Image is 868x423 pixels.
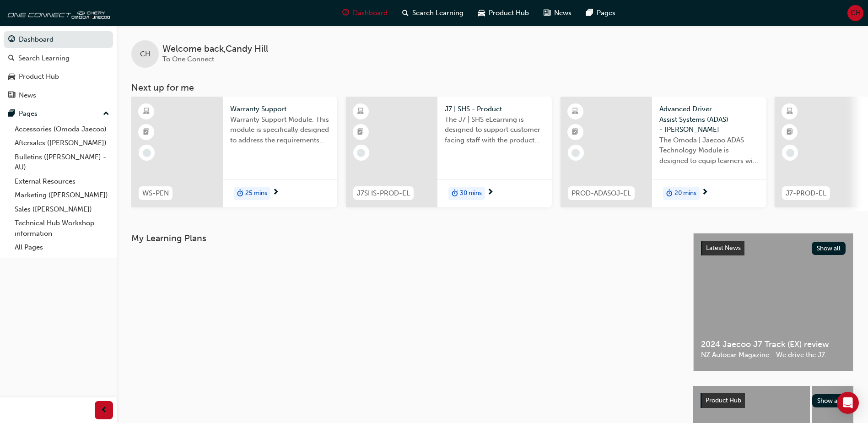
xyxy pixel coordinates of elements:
span: duration-icon [452,188,458,200]
div: News [19,90,36,101]
span: WS-PEN [142,188,169,199]
span: PROD-ADASOJ-EL [571,188,631,199]
span: pages-icon [8,110,15,118]
button: Show all [812,394,846,407]
a: Search Learning [4,50,113,67]
span: guage-icon [342,7,349,19]
a: Sales ([PERSON_NAME]) [11,202,113,217]
span: Product Hub [489,8,529,18]
span: learningRecordVerb_NONE-icon [786,149,794,157]
span: To One Connect [162,55,214,63]
a: J7SHS-PROD-ELJ7 | SHS - ProductThe J7 | SHS eLearning is designed to support customer facing staf... [346,97,552,207]
span: News [554,8,571,18]
a: pages-iconPages [579,4,623,22]
div: Search Learning [18,53,70,64]
span: CH [140,49,150,60]
span: duration-icon [237,188,243,200]
span: 20 mins [674,188,696,199]
a: Latest NewsShow all2024 Jaecoo J7 Track (EX) reviewNZ Autocar Magazine - We drive the J7. [693,233,853,371]
span: news-icon [8,92,15,100]
span: J7-PROD-EL [786,188,826,199]
a: Product Hub [4,68,113,85]
span: booktick-icon [143,126,150,138]
a: Product HubShow all [701,393,846,408]
a: Accessories (Omoda Jaecoo) [11,122,113,136]
a: News [4,87,113,104]
span: pages-icon [586,7,593,19]
span: The Omoda | Jaecoo ADAS Technology Module is designed to equip learners with essential knowledge ... [659,135,759,166]
span: NZ Autocar Magazine - We drive the J7. [701,350,846,360]
button: Pages [4,105,113,122]
span: next-icon [487,189,494,197]
span: learningRecordVerb_NONE-icon [357,149,365,157]
span: learningRecordVerb_NONE-icon [571,149,580,157]
span: duration-icon [666,188,673,200]
a: Dashboard [4,31,113,48]
h3: Next up for me [117,82,868,93]
span: next-icon [272,189,279,197]
span: up-icon [103,108,109,120]
button: CH [847,5,863,21]
a: WS-PENWarranty SupportWarranty Support Module. This module is specifically designed to address th... [131,97,337,207]
span: booktick-icon [357,126,364,138]
span: booktick-icon [572,126,578,138]
span: search-icon [8,54,15,63]
span: news-icon [544,7,550,19]
div: Open Intercom Messenger [837,392,859,414]
a: Technical Hub Workshop information [11,216,113,240]
a: news-iconNews [536,4,579,22]
span: learningResourceType_ELEARNING-icon [143,106,150,118]
a: Latest NewsShow all [701,241,846,255]
button: Show all [812,242,846,255]
span: Warranty Support [230,104,330,114]
span: learningResourceType_ELEARNING-icon [572,106,578,118]
span: learningResourceType_ELEARNING-icon [787,106,793,118]
a: Aftersales ([PERSON_NAME]) [11,136,113,150]
span: guage-icon [8,36,15,44]
span: learningRecordVerb_NONE-icon [143,149,151,157]
a: All Pages [11,240,113,255]
a: guage-iconDashboard [335,4,395,22]
span: Latest News [706,244,741,252]
button: DashboardSearch LearningProduct HubNews [4,29,113,105]
span: Search Learning [412,8,464,18]
a: Bulletins ([PERSON_NAME] - AU) [11,150,113,174]
span: booktick-icon [787,126,793,138]
span: J7 | SHS - Product [445,104,545,114]
a: PROD-ADASOJ-ELAdvanced Driver Assist Systems (ADAS) - [PERSON_NAME]The Omoda | Jaecoo ADAS Techno... [561,97,766,207]
span: learningResourceType_ELEARNING-icon [357,106,364,118]
h3: My Learning Plans [131,233,679,244]
span: Dashboard [353,8,388,18]
span: search-icon [402,7,409,19]
span: Pages [597,8,615,18]
span: 25 mins [245,188,267,199]
span: Warranty Support Module. This module is specifically designed to address the requirements and pro... [230,114,330,146]
span: J7SHS-PROD-EL [357,188,410,199]
span: car-icon [478,7,485,19]
span: next-icon [701,189,708,197]
span: car-icon [8,73,15,81]
span: CH [851,8,861,18]
span: The J7 | SHS eLearning is designed to support customer facing staff with the product and sales in... [445,114,545,146]
span: 30 mins [460,188,482,199]
span: 2024 Jaecoo J7 Track (EX) review [701,339,846,350]
img: oneconnect [5,4,110,22]
a: search-iconSearch Learning [395,4,471,22]
span: prev-icon [101,405,108,416]
span: Product Hub [706,396,741,404]
div: Product Hub [19,71,59,82]
span: Advanced Driver Assist Systems (ADAS) - [PERSON_NAME] [659,104,759,135]
span: Welcome back , Candy Hill [162,44,268,54]
a: External Resources [11,174,113,189]
a: car-iconProduct Hub [471,4,536,22]
div: Pages [19,108,38,119]
a: Marketing ([PERSON_NAME]) [11,188,113,202]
